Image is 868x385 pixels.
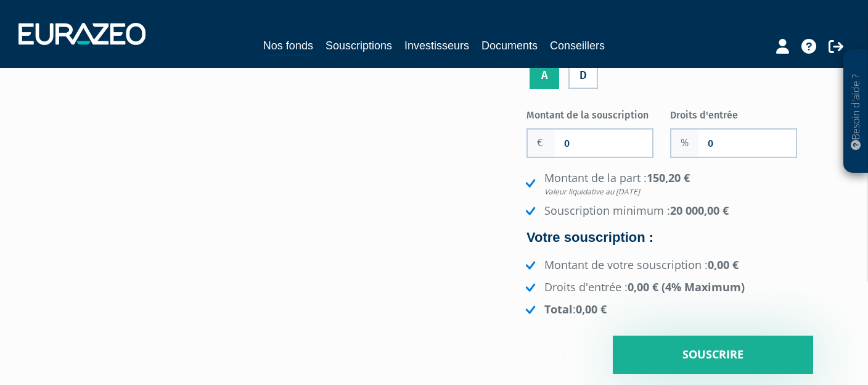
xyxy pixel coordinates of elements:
[523,257,813,273] li: Montant de votre souscription :
[550,37,605,54] a: Conseillers
[849,56,863,167] p: Besoin d'aide ?
[526,230,813,245] h4: Votre souscription :
[523,279,813,296] li: Droits d'entrée :
[628,279,745,294] strong: 0,00 € (4% Maximum)
[523,302,813,318] li: :
[530,59,559,89] label: A
[523,203,813,219] li: Souscription minimum :
[708,257,739,272] strong: 0,00 €
[481,37,538,54] a: Documents
[544,302,573,317] strong: Total
[325,37,392,54] a: Souscriptions
[526,104,670,123] label: Montant de la souscription
[263,37,313,56] a: Nos fonds
[544,186,813,197] em: Valeur liquidative au [DATE]
[544,170,813,197] strong: 150,20 €
[404,37,469,54] a: Investisseurs
[18,23,145,45] img: 1732889491-logotype_eurazeo_blanc_rvb.png
[576,302,607,317] strong: 0,00 €
[613,336,813,374] input: Souscrire
[698,130,796,157] input: Frais d'entrée
[568,59,598,89] label: D
[555,130,652,157] input: Montant de la souscription souhaité
[523,170,813,197] li: Montant de la part :
[670,104,814,123] label: Droits d'entrée
[670,203,729,218] strong: 20 000,00 €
